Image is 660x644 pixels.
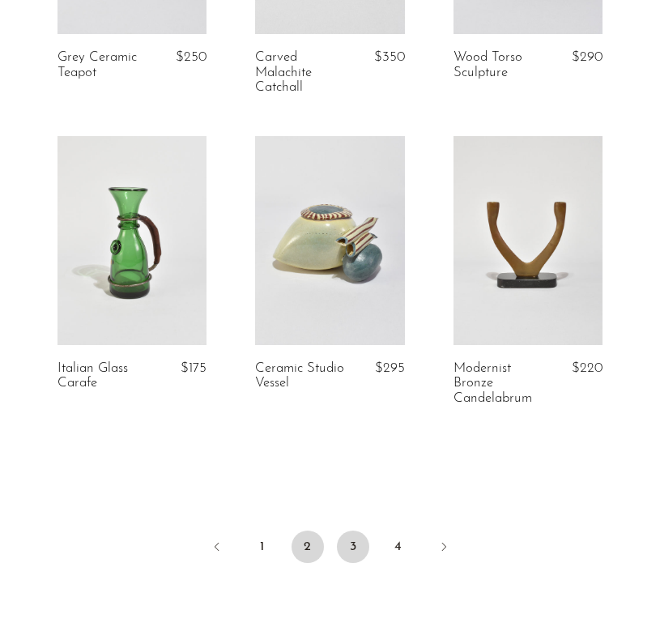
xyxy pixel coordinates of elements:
[337,531,369,563] a: 3
[375,361,405,375] span: $295
[428,531,460,566] a: Next
[57,50,152,80] a: Grey Ceramic Teapot
[292,531,324,563] span: 2
[572,50,603,64] span: $290
[176,50,207,64] span: $250
[201,531,233,566] a: Previous
[246,531,279,563] a: 1
[181,361,207,375] span: $175
[57,361,152,391] a: Italian Glass Carafe
[255,50,350,95] a: Carved Malachite Catchall
[382,531,415,563] a: 4
[374,50,405,64] span: $350
[572,361,603,375] span: $220
[255,361,350,391] a: Ceramic Studio Vessel
[453,50,548,80] a: Wood Torso Sculpture
[453,361,548,406] a: Modernist Bronze Candelabrum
